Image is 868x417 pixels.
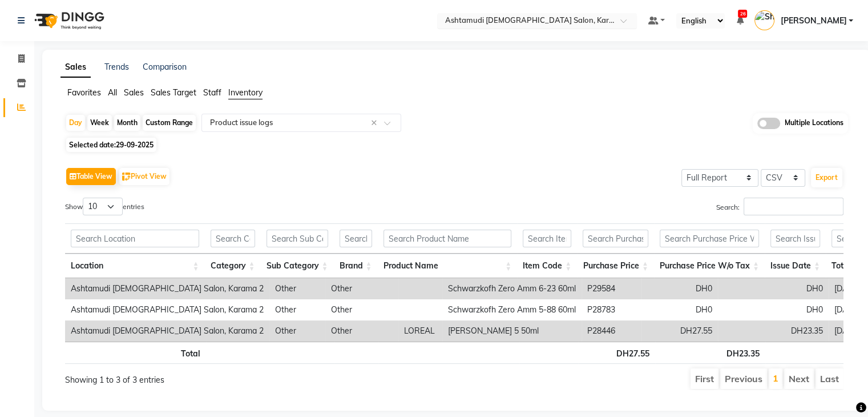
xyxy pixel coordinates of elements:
input: Search Item Code [523,230,571,247]
th: Total [65,342,206,364]
td: Schwarzkofh Zero Amm 6-23 60ml [442,278,582,299]
th: Purchase Price W/o Tax: activate to sort column ascending [654,254,765,278]
span: Sales [124,87,144,98]
button: Table View [66,168,116,185]
th: Location: activate to sort column ascending [65,254,205,278]
td: DH0 [718,278,829,299]
div: Custom Range [143,115,196,131]
span: Favorites [67,87,101,98]
td: DH0 [641,278,718,299]
th: DH23.35 [655,342,765,364]
span: All [108,87,117,98]
input: Search Brand [340,230,372,247]
th: Brand: activate to sort column ascending [334,254,378,278]
div: Month [114,115,140,131]
input: Search Sub Category [267,230,328,247]
a: Trends [104,62,129,72]
td: P28446 [582,320,641,342]
td: Ashtamudi [DEMOGRAPHIC_DATA] Salon, Karama 2 [65,299,269,320]
input: Search Category [211,230,255,247]
th: Item Code: activate to sort column ascending [517,254,577,278]
td: Other [269,299,325,320]
th: Purchase Price: activate to sort column ascending [577,254,654,278]
label: Show entries [65,198,144,215]
th: Product Name: activate to sort column ascending [378,254,518,278]
div: Showing 1 to 3 of 3 entries [65,367,380,386]
td: P28783 [582,299,641,320]
td: LOREAL [398,320,442,342]
td: DH23.35 [718,320,829,342]
img: Shilpa Anil [754,10,774,30]
span: 29-09-2025 [116,141,154,149]
span: Selected date: [66,138,156,152]
span: 26 [738,10,747,18]
div: Week [87,115,112,131]
td: Other [269,320,325,342]
input: Search Issue Date [770,230,820,247]
input: Search Purchase Price [583,230,648,247]
span: Inventory [228,87,263,98]
input: Search Location [71,230,199,247]
img: pivot.png [122,173,131,181]
td: Schwarzkofh Zero Amm 5-88 60ml [442,299,582,320]
td: Other [325,320,398,342]
button: Pivot View [119,168,169,185]
input: Search Purchase Price W/o Tax [660,230,759,247]
a: 26 [736,15,743,26]
td: Ashtamudi [DEMOGRAPHIC_DATA] Salon, Karama 2 [65,320,269,342]
label: Search: [716,198,843,215]
button: Export [811,168,842,187]
td: DH27.55 [641,320,718,342]
span: Multiple Locations [785,118,843,129]
span: [PERSON_NAME] [780,15,846,27]
select: Showentries [83,198,123,215]
th: Category: activate to sort column ascending [205,254,261,278]
td: Other [269,278,325,299]
th: Sub Category: activate to sort column ascending [261,254,334,278]
a: Comparison [143,62,187,72]
th: DH27.55 [578,342,655,364]
th: Issue Date: activate to sort column ascending [765,254,826,278]
span: Clear all [371,117,381,129]
span: Sales Target [151,87,196,98]
span: Staff [203,87,221,98]
td: P29584 [582,278,641,299]
input: Search: [744,198,843,215]
a: Sales [60,57,91,78]
td: Ashtamudi [DEMOGRAPHIC_DATA] Salon, Karama 2 [65,278,269,299]
input: Search Product Name [383,230,512,247]
td: Other [325,278,398,299]
td: DH0 [641,299,718,320]
td: Other [325,299,398,320]
td: [PERSON_NAME] 5 50ml [442,320,582,342]
img: logo [29,5,107,37]
div: Day [66,115,85,131]
td: DH0 [718,299,829,320]
a: 1 [773,372,778,384]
